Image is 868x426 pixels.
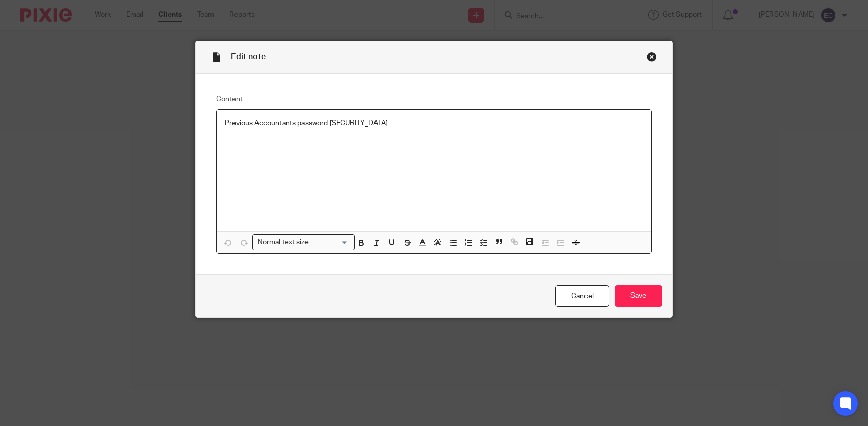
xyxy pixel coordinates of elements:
[252,234,355,250] div: Search for option
[216,94,651,104] label: Content
[555,285,609,307] a: Cancel
[312,237,348,248] input: Search for option
[255,237,311,248] span: Normal text size
[231,53,266,61] span: Edit note
[615,285,662,307] input: Save
[225,118,643,128] p: Previous Accountants password [SECURITY_DATA]
[647,52,657,62] div: Close this dialog window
